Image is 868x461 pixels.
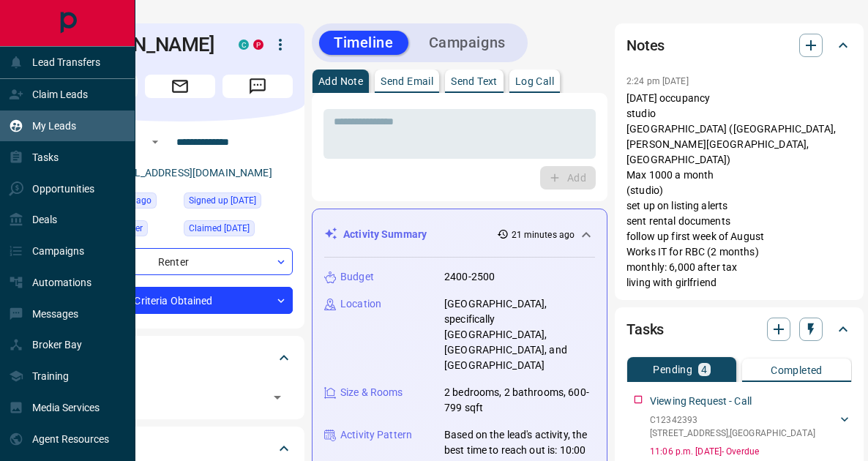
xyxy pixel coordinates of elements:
[67,33,217,56] h1: [PERSON_NAME]
[189,193,256,208] span: Signed up [DATE]
[318,76,363,86] p: Add Note
[626,28,852,63] div: Notes
[515,76,554,86] p: Log Call
[650,394,752,409] p: Viewing Request - Call
[444,269,495,285] p: 2400-2500
[340,269,374,285] p: Budget
[189,221,250,236] span: Claimed [DATE]
[626,91,852,291] p: [DATE] occupancy studio [GEOGRAPHIC_DATA] ([GEOGRAPHIC_DATA], [PERSON_NAME][GEOGRAPHIC_DATA], [GE...
[184,192,293,213] div: Tue Jul 08 2025
[626,76,689,86] p: 2:24 pm [DATE]
[381,76,433,86] p: Send Email
[184,220,293,241] div: Sun Jul 13 2025
[650,413,815,427] p: C12342393
[414,31,520,55] button: Campaigns
[771,365,823,375] p: Completed
[626,34,665,57] h2: Notes
[451,76,498,86] p: Send Text
[650,445,852,458] p: 11:06 p.m. [DATE] - Overdue
[146,133,164,151] button: Open
[650,411,852,443] div: C12342393[STREET_ADDRESS],[GEOGRAPHIC_DATA]
[67,248,293,275] div: Renter
[653,364,692,375] p: Pending
[267,387,288,408] button: Open
[626,318,664,341] h2: Tasks
[340,296,381,312] p: Location
[145,75,215,98] span: Email
[239,40,249,50] div: condos.ca
[107,167,272,179] a: [EMAIL_ADDRESS][DOMAIN_NAME]
[324,221,595,248] div: Activity Summary21 minutes ago
[340,385,403,400] p: Size & Rooms
[444,385,595,416] p: 2 bedrooms, 2 bathrooms, 600-799 sqft
[626,312,852,347] div: Tasks
[253,40,263,50] div: property.ca
[444,296,595,373] p: [GEOGRAPHIC_DATA], specifically [GEOGRAPHIC_DATA], [GEOGRAPHIC_DATA], and [GEOGRAPHIC_DATA]
[319,31,408,55] button: Timeline
[650,427,815,440] p: [STREET_ADDRESS] , [GEOGRAPHIC_DATA]
[512,228,575,241] p: 21 minutes ago
[343,227,427,242] p: Activity Summary
[67,287,293,314] div: Criteria Obtained
[340,427,412,443] p: Activity Pattern
[222,75,293,98] span: Message
[67,340,293,375] div: Tags
[701,364,707,375] p: 4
